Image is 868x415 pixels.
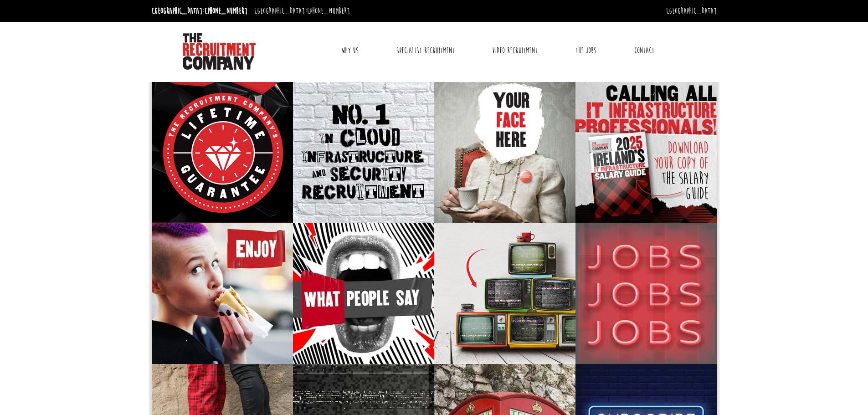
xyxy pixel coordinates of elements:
[485,39,544,62] a: Video Recruitment
[205,6,247,16] a: [PHONE_NUMBER]
[183,33,256,70] img: The Recruitment Company
[627,39,661,62] a: Contact
[307,6,350,16] a: [PHONE_NUMBER]
[149,4,250,18] li: [GEOGRAPHIC_DATA]:
[666,6,717,16] a: [GEOGRAPHIC_DATA]
[252,4,352,18] li: [GEOGRAPHIC_DATA]:
[569,39,603,62] a: The Jobs
[334,39,365,62] a: Why Us
[390,39,462,62] a: Specialist Recruitment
